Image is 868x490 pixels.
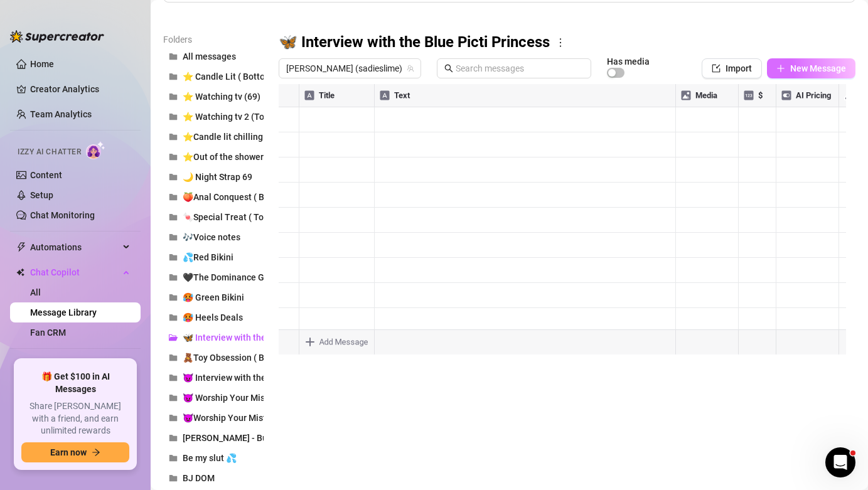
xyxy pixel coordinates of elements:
a: Content [30,170,62,180]
span: 😈 Worship Your Mistress [183,393,285,403]
a: Home [30,59,54,69]
span: ⭐Out of the shower [183,152,264,162]
span: folder [169,474,178,482]
button: ⭐Out of the shower [163,147,264,167]
span: Chat Copilot [30,262,119,282]
span: 🎶Voice notes [183,232,240,242]
span: Automations [30,237,119,257]
span: 🦋 Interview with the Blue Picti Princess [183,333,343,343]
span: arrow-right [92,448,100,457]
span: 🍑Anal Conquest ( Bottoming ) [183,192,306,202]
span: 😈 Interview with the DOLL [183,373,290,383]
span: All messages [183,51,236,61]
button: 🧸Toy Obsession ( Bottoming ) [163,348,264,368]
span: team [407,65,414,72]
img: Chat Copilot [16,268,24,277]
button: ⭐ Watching tv (69) [163,87,264,107]
button: New Message [767,58,855,78]
span: plus [776,64,785,73]
button: ⭐ Watching tv 2 (Topping) [163,107,264,127]
button: All messages [163,46,264,67]
article: Has media [607,58,650,65]
a: All [30,287,41,297]
button: 😈 Worship Your Mistress [163,388,264,408]
img: logo-BBDzfeDw.svg [10,30,104,43]
button: 🥵 Green Bikini [163,287,264,307]
span: 🖤The Dominance Game ( Topping ) [183,272,326,282]
span: folder [169,52,178,61]
span: folder [169,434,178,442]
span: Izzy AI Chatter [18,146,81,158]
button: BJ DOM [163,468,264,488]
button: [PERSON_NAME] - Bundle $25 [163,428,264,448]
span: folder [169,132,178,141]
button: Be my slut 💦 [163,448,264,468]
span: folder [169,454,178,462]
span: folder [169,313,178,322]
span: Import [726,63,752,73]
span: folder [169,72,178,81]
span: folder [169,373,178,382]
a: Chat Monitoring [30,210,95,220]
span: 🥵 Green Bikini [183,292,244,302]
span: 🧸Toy Obsession ( Bottoming ) [183,353,306,363]
span: folder [169,193,178,201]
span: New Message [790,63,846,73]
span: more [555,37,566,48]
button: 🍑Anal Conquest ( Bottoming ) [163,187,264,207]
span: 🥵 Heels Deals [183,312,243,322]
span: folder [169,273,178,282]
span: folder [169,213,178,221]
span: ⭐ Watching tv (69) [183,92,260,102]
span: import [712,64,721,73]
button: 🦋 Interview with the Blue Picti Princess [163,328,264,348]
a: Team Analytics [30,109,92,119]
article: Folders [163,33,264,46]
button: 😈 Interview with the DOLL [163,368,264,388]
span: Be my slut 💦 [183,453,237,463]
span: folder [169,173,178,181]
button: 🍬Special Treat ( Topping ) [163,207,264,227]
button: Import [702,58,762,78]
span: 🌙 Night Strap 69 [183,172,252,182]
button: 🥵 Heels Deals [163,307,264,328]
span: Earn now [50,447,87,457]
span: Share [PERSON_NAME] with a friend, and earn unlimited rewards [21,400,129,437]
iframe: Intercom live chat [825,447,855,477]
span: 🎁 Get $100 in AI Messages [21,371,129,395]
span: folder [169,112,178,121]
a: Fan CRM [30,328,66,338]
span: folder [169,353,178,362]
span: 💦Red Bikini [183,252,233,262]
span: folder-open [169,333,178,342]
span: ⭐Candle lit chilling ( Topping ) [183,132,308,142]
span: 😈Worship Your Mistress [183,413,283,423]
span: folder [169,393,178,402]
h3: 🦋 Interview with the Blue Picti Princess [279,33,550,53]
span: folder [169,413,178,422]
span: folder [169,233,178,242]
span: folder [169,253,178,262]
button: 🌙 Night Strap 69 [163,167,264,187]
span: 🍬Special Treat ( Topping ) [183,212,291,222]
span: folder [169,152,178,161]
button: Earn nowarrow-right [21,442,129,462]
input: Search messages [456,61,584,75]
span: thunderbolt [16,242,26,252]
button: 🖤The Dominance Game ( Topping ) [163,267,264,287]
a: Creator Analytics [30,79,131,99]
span: [PERSON_NAME] - Bundle $25 [183,433,302,443]
span: folder [169,293,178,302]
span: ⭐ Candle Lit ( Bottoming ) [183,72,290,82]
span: ⭐ Watching tv 2 (Topping) [183,112,290,122]
span: folder [169,92,178,101]
span: Sadie (sadieslime) [286,59,414,78]
a: Message Library [30,307,97,317]
button: 🎶Voice notes [163,227,264,247]
button: 😈Worship Your Mistress [163,408,264,428]
img: AI Chatter [86,141,105,159]
button: ⭐Candle lit chilling ( Topping ) [163,127,264,147]
button: ⭐ Candle Lit ( Bottoming ) [163,67,264,87]
span: search [444,64,453,73]
span: BJ DOM [183,473,215,483]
